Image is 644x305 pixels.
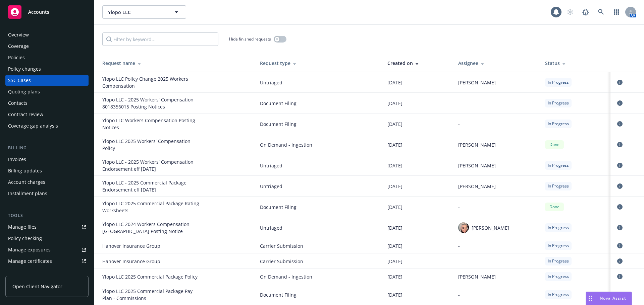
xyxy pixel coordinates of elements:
[616,291,624,299] a: circleInformation
[548,204,561,210] span: Done
[8,64,41,74] div: Policy changes
[548,79,569,85] span: In Progress
[5,29,89,40] a: Overview
[102,158,203,172] div: Ylopo LLC - 2025 Workers' Compensation Endorsement eff 09-01-2025
[5,244,89,255] a: Manage exposures
[260,141,377,148] span: On Demand - Ingestion
[5,52,89,63] a: Policies
[616,99,624,107] a: circleInformation
[548,121,569,127] span: In Progress
[387,79,402,86] span: [DATE]
[5,188,89,199] a: Installment plans
[548,258,569,264] span: In Progress
[260,273,377,280] span: On Demand - Ingestion
[260,60,377,67] div: Request type
[102,138,203,152] div: Ylopo LLC 2025 Workers' Compensation Policy
[12,283,62,290] span: Open Client Navigator
[616,141,624,149] a: circleInformation
[102,5,186,19] button: Ylopo LLC
[458,60,534,67] div: Assignee
[458,183,496,190] span: [PERSON_NAME]
[616,242,624,250] a: circleInformation
[5,212,89,219] div: Tools
[610,5,623,19] a: Switch app
[472,224,509,231] span: [PERSON_NAME]
[458,141,496,148] span: [PERSON_NAME]
[8,109,43,120] div: Contract review
[260,204,377,211] span: Document Filing
[458,121,534,128] div: -
[102,242,203,249] div: Hanover Insurance Group
[8,86,40,97] div: Quoting plans
[458,258,534,265] div: -
[586,292,594,305] div: Drag to move
[387,121,402,128] span: [DATE]
[8,98,28,108] div: Contacts
[387,204,402,211] span: [DATE]
[387,291,402,298] span: [DATE]
[102,60,249,67] div: Request name
[260,121,377,128] span: Document Filing
[260,100,377,107] span: Document Filing
[387,162,402,169] span: [DATE]
[387,242,402,249] span: [DATE]
[600,295,626,301] span: Nova Assist
[458,162,496,169] span: [PERSON_NAME]
[616,78,624,86] a: circleInformation
[387,258,402,265] span: [DATE]
[387,183,402,190] span: [DATE]
[8,177,45,187] div: Account charges
[102,96,203,110] div: Ylopo LLC - 2025 Workers' Compensation 8018356015 Posting Notices
[545,60,605,67] div: Status
[616,273,624,281] a: circleInformation
[616,203,624,211] a: circleInformation
[5,41,89,52] a: Coverage
[548,183,569,189] span: In Progress
[8,188,47,199] div: Installment plans
[616,182,624,190] a: circleInformation
[260,79,377,86] span: Untriaged
[616,224,624,232] a: circleInformation
[5,109,89,120] a: Contract review
[616,120,624,128] a: circleInformation
[5,145,89,151] div: Billing
[458,291,534,298] div: -
[8,222,37,232] div: Manage files
[8,267,42,278] div: Manage claims
[458,222,469,233] img: photo
[5,86,89,97] a: Quoting plans
[260,242,377,249] span: Carrier Submission
[458,204,534,211] div: -
[5,98,89,108] a: Contacts
[8,165,42,176] div: Billing updates
[8,121,58,131] div: Coverage gap analysis
[548,274,569,280] span: In Progress
[260,258,377,265] span: Carrier Submission
[102,117,203,131] div: Ylopo LLC Workers Compensation Posting Notices
[102,200,203,214] div: Ylopo LLC 2025 Commercial Package Rating Worksheets
[8,256,52,266] div: Manage certificates
[387,273,402,280] span: [DATE]
[5,3,89,21] a: Accounts
[229,36,271,42] span: Hide finished requests
[548,292,569,298] span: In Progress
[260,291,377,298] span: Document Filing
[102,288,203,302] div: Ylopo LLC 2025 Commercial Package Pay Plan - Commissions
[563,5,577,19] a: Start snowing
[108,9,166,16] span: Ylopo LLC
[8,154,26,165] div: Invoices
[5,233,89,244] a: Policy checking
[5,75,89,86] a: SSC Cases
[8,52,25,63] div: Policies
[5,177,89,187] a: Account charges
[260,183,377,190] span: Untriaged
[387,60,447,67] div: Created on
[548,243,569,249] span: In Progress
[458,100,534,107] div: -
[8,41,29,52] div: Coverage
[5,64,89,74] a: Policy changes
[8,75,31,86] div: SSC Cases
[579,5,592,19] a: Report a Bug
[102,221,203,235] div: Ylopo LLC 2024 Workers Compensation NY Posting Notice
[8,233,42,244] div: Policy checking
